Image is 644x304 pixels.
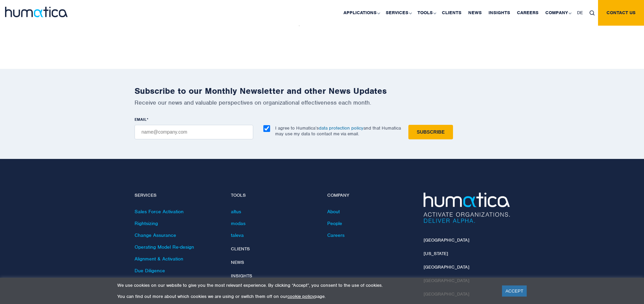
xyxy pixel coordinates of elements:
[424,237,469,243] a: [GEOGRAPHIC_DATA]
[424,251,448,256] a: [US_STATE]
[327,220,342,226] a: People
[135,99,510,106] p: Receive our news and valuable perspectives on organizational effectiveness each month.
[424,264,469,270] a: [GEOGRAPHIC_DATA]
[319,125,363,131] a: data protection policy
[287,294,314,299] a: cookie policy
[135,244,194,250] a: Operating Model Re-design
[117,294,494,299] p: You can find out more about which cookies we are using or switch them off on our page.
[135,125,253,139] input: name@company.com
[590,10,595,16] img: search_icon
[577,10,583,16] span: DE
[263,125,270,132] input: I agree to Humatica’sdata protection policyand that Humatica may use my data to contact me via em...
[231,259,244,265] a: News
[327,193,413,198] h4: Company
[327,232,344,238] a: Careers
[135,117,147,122] span: EMAIL
[231,220,245,226] a: modas
[231,273,252,279] a: Insights
[231,232,244,238] a: taleva
[135,220,158,226] a: Rightsizing
[5,7,68,17] img: logo
[502,285,527,297] a: ACCEPT
[135,86,510,96] h2: Subscribe to our Monthly Newsletter and other News Updates
[135,232,176,238] a: Change Assurance
[275,125,401,137] p: I agree to Humatica’s and that Humatica may use my data to contact me via email.
[408,125,453,139] input: Subscribe
[135,256,183,262] a: Alignment & Activation
[231,193,317,198] h4: Tools
[135,268,165,274] a: Due Diligence
[231,209,241,215] a: altus
[117,282,494,288] p: We use cookies on our website to give you the most relevant experience. By clicking “Accept”, you...
[135,209,184,215] a: Sales Force Activation
[327,209,340,215] a: About
[135,193,221,198] h4: Services
[231,246,250,252] a: Clients
[424,193,510,223] img: Humatica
